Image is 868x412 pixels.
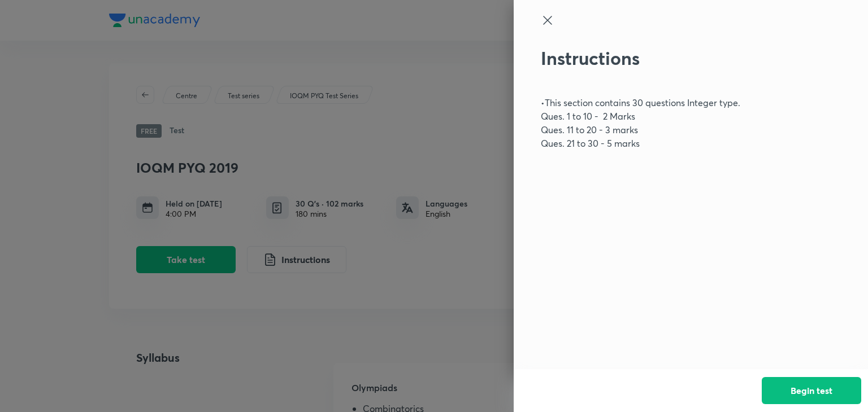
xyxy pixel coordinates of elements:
p: Ques. 11 to 20 - 3 marks [541,123,803,137]
p: Ques. 1 to 10 - 2 Marks [541,109,803,123]
h2: Instructions [541,47,803,69]
p: Ques. 21 to 30 - 5 marks [541,137,803,150]
p: •This section contains 30 questions Integer type. [541,96,803,109]
button: Begin test [762,377,861,404]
